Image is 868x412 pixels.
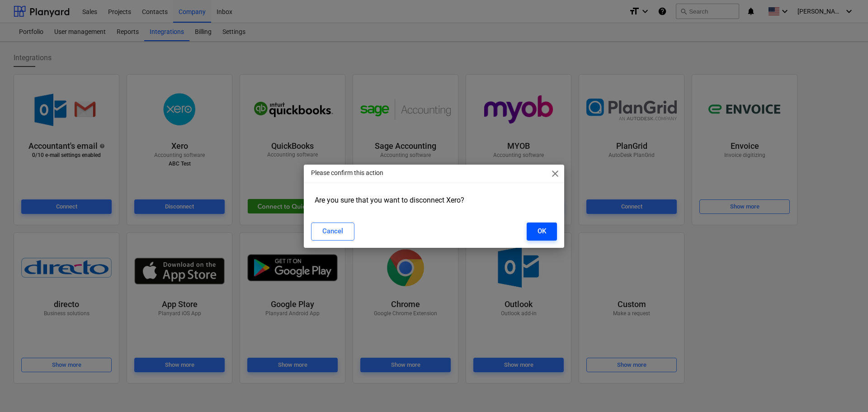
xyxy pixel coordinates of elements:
iframe: Chat Widget [823,369,868,412]
div: OK [538,225,546,237]
div: Cancel [322,225,343,237]
div: Are you sure that you want to disconnect Xero? [311,192,557,208]
button: OK [527,223,557,241]
span: close [550,168,561,179]
p: Please confirm this action [311,168,383,178]
button: Cancel [311,223,354,241]
div: Віджет чату [823,369,868,412]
